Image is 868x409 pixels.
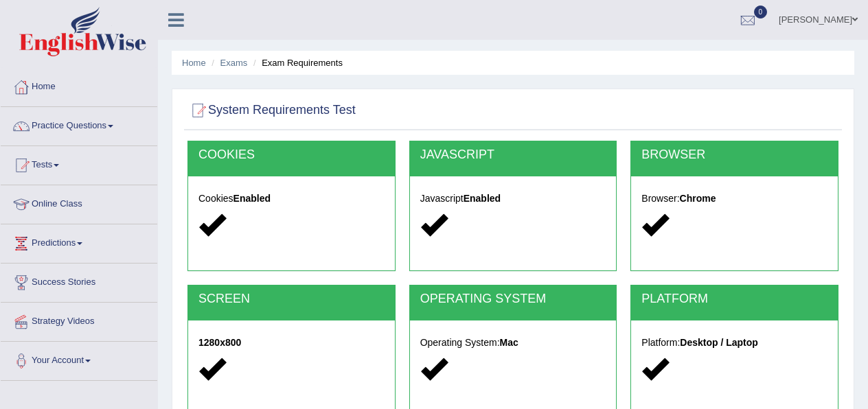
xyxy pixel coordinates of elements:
li: Exam Requirements [250,56,343,69]
a: Tests [1,146,157,180]
h2: JAVASCRIPT [420,148,606,162]
a: Exams [220,58,248,68]
h2: COOKIES [198,148,385,162]
strong: Enabled [233,193,271,204]
h5: Browser: [641,194,827,204]
strong: Mac [500,337,518,348]
span: 0 [754,5,768,19]
strong: Enabled [464,193,501,204]
strong: Desktop / Laptop [680,337,758,348]
strong: 1280x800 [198,337,241,348]
h5: Platform: [641,338,827,348]
a: Home [1,68,157,102]
a: Practice Questions [1,107,157,141]
h2: PLATFORM [641,292,827,306]
strong: Chrome [680,193,716,204]
a: Your Account [1,342,157,376]
a: Online Class [1,185,157,220]
h5: Javascript [420,194,606,204]
a: Strategy Videos [1,303,157,337]
a: Home [182,58,206,68]
h2: SCREEN [198,292,385,306]
h2: System Requirements Test [187,100,356,121]
h5: Cookies [198,194,385,204]
a: Success Stories [1,264,157,298]
h2: BROWSER [641,148,827,162]
h5: Operating System: [420,338,606,348]
h2: OPERATING SYSTEM [420,292,606,306]
a: Predictions [1,224,157,259]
